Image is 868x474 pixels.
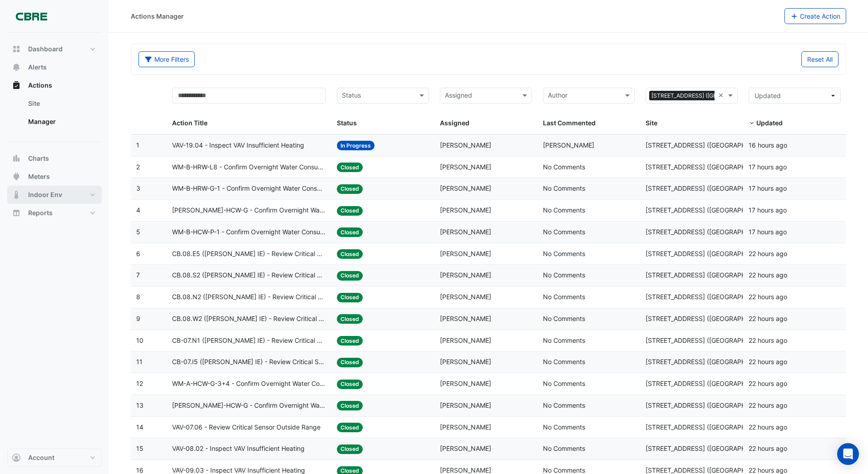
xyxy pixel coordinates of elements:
span: 2025-08-14T09:05:14.664 [749,466,787,474]
span: Alerts [28,63,47,72]
span: Closed [337,423,363,432]
span: Dashboard [28,44,63,54]
span: No Comments [543,250,585,257]
span: 2025-08-14T09:06:47.148 [749,271,787,279]
a: Site [21,94,102,113]
span: [PERSON_NAME] [440,206,491,214]
span: 2025-08-14T09:06:33.015 [749,315,787,322]
span: 14 [136,423,143,431]
span: Charts [28,154,49,163]
span: [STREET_ADDRESS] ([GEOGRAPHIC_DATA]) [646,293,775,301]
span: Closed [337,444,363,454]
span: VAV-07.06 - Review Critical Sensor Outside Range [172,422,321,433]
button: More Filters [138,51,195,67]
span: [STREET_ADDRESS] ([GEOGRAPHIC_DATA]) [646,380,775,387]
button: Indoor Env [7,186,102,204]
span: Status [337,119,357,127]
span: [PERSON_NAME] [440,141,491,149]
span: No Comments [543,271,585,279]
span: WM-B-HRW-G-1 - Confirm Overnight Water Consumption [172,183,326,194]
span: Clear [718,90,726,101]
span: 5 [136,228,140,236]
span: 2025-08-14T14:11:44.646 [749,184,787,192]
span: WM-A-HCW-G-3+4 - Confirm Overnight Water Consumption [172,379,326,389]
span: CB.08.N2 ([PERSON_NAME] IE) - Review Critical Sensor Outside Range [172,292,326,302]
span: 2025-08-14T09:06:11.252 [749,380,787,387]
span: No Comments [543,380,585,387]
span: [STREET_ADDRESS] ([GEOGRAPHIC_DATA]) [649,91,768,101]
span: Closed [337,336,363,346]
span: [STREET_ADDRESS] ([GEOGRAPHIC_DATA]) [646,184,775,192]
span: Closed [337,293,363,302]
span: [PERSON_NAME] [440,444,491,452]
app-icon: Reports [12,208,21,217]
span: [STREET_ADDRESS] ([GEOGRAPHIC_DATA]) [646,141,775,149]
span: In Progress [337,141,375,150]
app-icon: Charts [12,154,21,163]
a: Manager [21,113,102,131]
span: VAV-08.02 - Inspect VAV Insufficient Heating [172,444,305,454]
span: 15 [136,444,143,452]
span: No Comments [543,423,585,431]
span: 4 [136,206,140,214]
span: 7 [136,271,140,279]
button: Reset All [801,51,838,67]
span: No Comments [543,163,585,171]
button: Account [7,449,102,467]
span: [STREET_ADDRESS] ([GEOGRAPHIC_DATA]) [646,336,775,344]
span: 2025-08-14T09:06:19.702 [749,358,787,365]
span: No Comments [543,466,585,474]
span: No Comments [543,315,585,322]
span: [STREET_ADDRESS] ([GEOGRAPHIC_DATA]) [646,358,775,365]
span: [PERSON_NAME] [440,401,491,409]
span: Closed [337,163,363,172]
button: Meters [7,168,102,186]
span: 12 [136,380,143,387]
span: 2025-08-14T09:06:54.699 [749,250,787,257]
span: WM-B-HRW-L8 - Confirm Overnight Water Consumption [172,162,326,173]
span: 2025-08-14T09:06:39.804 [749,293,787,301]
span: [STREET_ADDRESS] ([GEOGRAPHIC_DATA]) [646,163,775,171]
span: 2025-08-14T14:28:57.482 [749,141,787,149]
span: 13 [136,401,143,409]
span: [PERSON_NAME] [543,141,594,149]
span: [PERSON_NAME] [440,380,491,387]
span: Updated [756,119,783,127]
span: [STREET_ADDRESS] ([GEOGRAPHIC_DATA]) [646,423,775,431]
span: 16 [136,466,143,474]
span: Reports [28,208,53,217]
span: [PERSON_NAME] [440,315,491,322]
span: 3 [136,184,140,192]
span: No Comments [543,228,585,236]
button: Actions [7,76,102,94]
span: No Comments [543,444,585,452]
span: Closed [337,206,363,216]
span: Indoor Env [28,190,62,199]
span: 8 [136,293,140,301]
span: Last Commented [543,119,596,127]
span: 10 [136,336,143,344]
span: Closed [337,184,363,194]
span: 1 [136,141,139,149]
button: Reports [7,204,102,222]
span: [PERSON_NAME] [440,336,491,344]
span: No Comments [543,401,585,409]
span: [STREET_ADDRESS] ([GEOGRAPHIC_DATA]) [646,401,775,409]
span: 2025-08-14T09:05:38.886 [749,401,787,409]
span: [PERSON_NAME] [440,466,491,474]
span: Closed [337,271,363,281]
span: Closed [337,227,363,237]
span: 2025-08-14T09:05:31.547 [749,423,787,431]
span: No Comments [543,336,585,344]
span: 11 [136,358,143,365]
button: Updated [749,88,841,104]
span: Site [646,119,657,127]
span: No Comments [543,358,585,365]
span: [PERSON_NAME] [440,293,491,301]
button: Create Action [784,8,847,24]
span: Closed [337,401,363,410]
span: 2025-08-14T09:05:22.554 [749,444,787,452]
span: 2025-08-14T14:11:51.595 [749,163,787,171]
span: [STREET_ADDRESS] ([GEOGRAPHIC_DATA]) [646,466,775,474]
span: [PERSON_NAME]-HCW-G - Confirm Overnight Water Consumption [172,205,326,216]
